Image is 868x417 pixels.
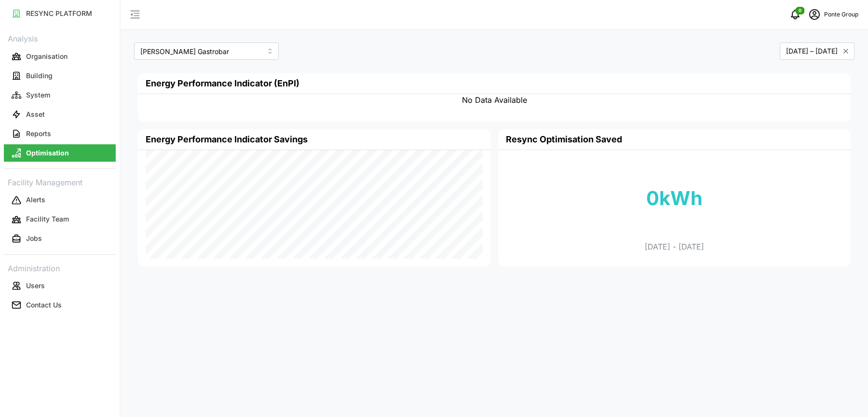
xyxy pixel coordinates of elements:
[4,125,116,142] button: Reports
[26,300,62,310] p: Contact Us
[780,42,854,60] button: [DATE] – [DATE]
[4,31,116,45] p: Analysis
[26,214,69,224] p: Facility Team
[26,9,92,18] p: RESYNC PLATFORM
[799,7,801,14] span: 0
[4,210,116,229] a: Facility Team
[4,192,116,209] button: Alerts
[26,148,69,158] p: Optimisation
[146,77,299,90] h4: Energy Performance Indicator (EnPI)
[4,144,116,162] button: Optimisation
[4,66,116,85] a: Building
[4,47,116,66] a: Organisation
[4,295,116,315] a: Contact Us
[4,124,116,143] a: Reports
[805,5,824,24] button: schedule
[4,105,116,124] a: Asset
[514,241,835,253] p: [DATE] - [DATE]
[4,85,116,105] a: System
[4,230,116,248] button: Jobs
[4,143,116,163] a: Optimisation
[4,296,116,314] button: Contact Us
[4,261,116,275] p: Administration
[4,175,116,189] p: Facility Management
[646,183,703,213] p: 0 kWh
[786,5,805,24] button: notifications
[824,10,858,19] p: Ponte Group
[26,90,50,100] p: System
[4,191,116,210] a: Alerts
[26,71,53,81] p: Building
[4,86,116,104] button: System
[4,276,116,295] a: Users
[26,234,42,243] p: Jobs
[4,277,116,294] button: Users
[4,67,116,84] button: Building
[26,129,51,139] p: Reports
[26,281,45,291] p: Users
[4,211,116,228] button: Facility Team
[4,48,116,65] button: Organisation
[26,195,45,205] p: Alerts
[4,106,116,123] button: Asset
[462,94,527,106] span: No Data Available
[4,5,116,22] button: RESYNC PLATFORM
[26,52,68,61] p: Organisation
[506,133,622,146] h4: Resync Optimisation Saved
[4,4,116,23] a: RESYNC PLATFORM
[146,133,308,146] h4: Energy Performance Indicator Savings
[26,110,45,119] p: Asset
[4,229,116,249] a: Jobs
